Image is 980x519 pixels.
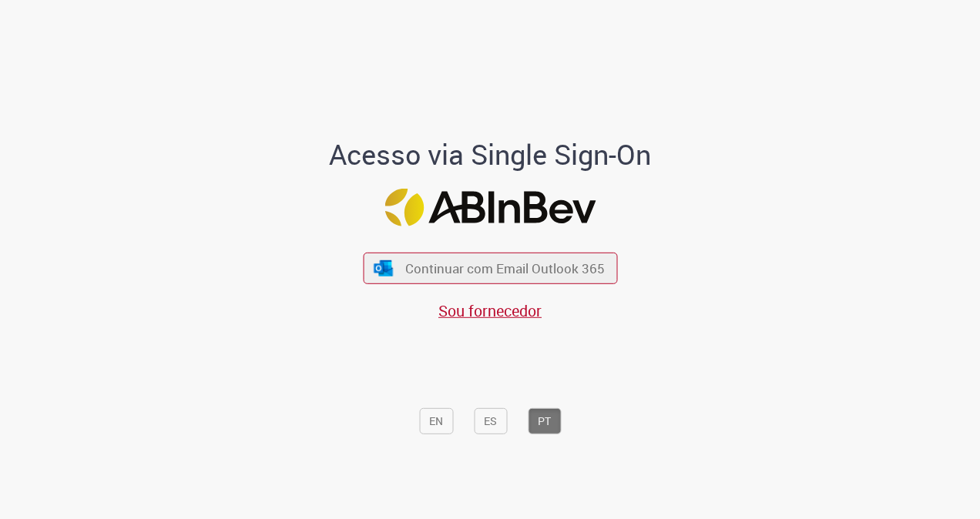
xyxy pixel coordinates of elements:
button: ícone Azure/Microsoft 360 Continuar com Email Outlook 365 [363,253,617,284]
h1: Acesso via Single Sign-On [277,139,704,170]
button: EN [419,408,453,434]
img: ícone Azure/Microsoft 360 [373,259,394,276]
button: ES [474,408,507,434]
a: Sou fornecedor [438,300,542,321]
img: Logo ABInBev [384,188,596,226]
span: Continuar com Email Outlook 365 [405,259,605,277]
button: PT [528,408,561,434]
